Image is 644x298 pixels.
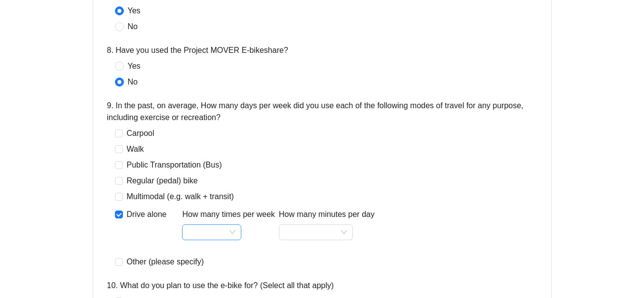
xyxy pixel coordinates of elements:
label: How many times per week [182,209,275,220]
label: 8. Have you used the Project MOVER E-bikeshare? [107,44,288,56]
span: No [124,76,142,88]
label: How many minutes per day [279,209,375,220]
span: Drive alone [123,209,171,220]
span: Multimodal (e.g. walk + transit) [123,191,238,203]
label: 10. What do you plan to use the e-bike for? (Select all that apply) [107,280,334,292]
span: No [124,21,142,33]
span: Carpool [123,128,158,139]
span: Walk [123,143,148,155]
span: Public Transportation (Bus) [123,159,226,171]
span: Yes [124,60,145,72]
label: 9. In the past, on average, How many days per week did you use each of the following modes of tra... [107,100,537,124]
span: Regular (pedal) bike [123,175,202,187]
span: Other (please specify) [123,256,208,268]
span: Yes [124,5,145,17]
